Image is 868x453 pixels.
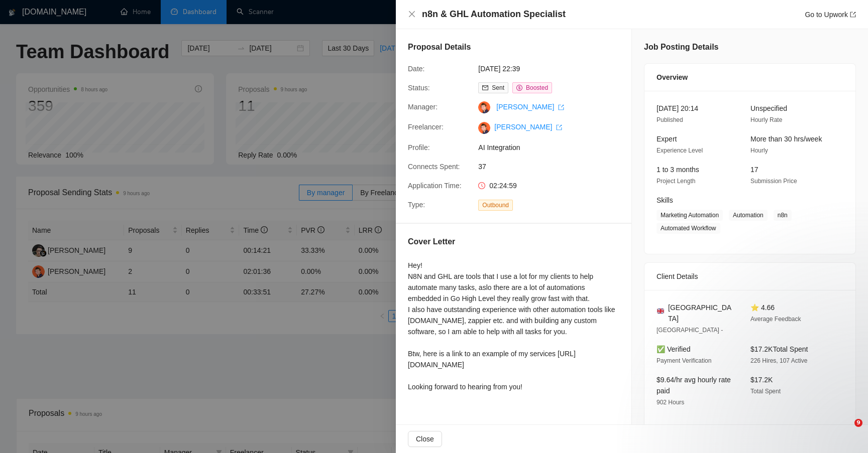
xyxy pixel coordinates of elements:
[482,85,488,91] span: mail
[516,85,522,91] span: dollar
[850,12,856,18] span: export
[657,116,683,123] span: Published
[805,11,856,19] a: Go to Upworkexport
[408,182,462,190] span: Application Time:
[657,345,691,353] span: ✅ Verified
[489,182,517,190] span: 02:24:59
[422,8,566,21] h4: n8n & GHL Automation Specialist
[478,63,629,74] span: [DATE] 22:39
[408,84,430,92] span: Status:
[750,116,782,123] span: Hourly Rate
[668,302,734,324] span: [GEOGRAPHIC_DATA]
[408,10,416,19] button: Close
[408,123,444,131] span: Freelancer:
[556,124,562,130] span: export
[657,104,698,112] span: [DATE] 20:14
[492,84,504,91] span: Sent
[657,178,695,185] span: Project Length
[750,147,768,154] span: Hourly
[408,65,424,73] span: Date:
[657,147,703,154] span: Experience Level
[750,345,808,353] span: $17.2K Total Spent
[729,210,768,221] span: Automation
[494,123,562,131] a: [PERSON_NAME] export
[657,72,688,83] span: Overview
[657,166,699,174] span: 1 to 3 months
[657,210,723,221] span: Marketing Automation
[657,327,723,334] span: [GEOGRAPHIC_DATA] -
[750,104,787,112] span: Unspecified
[558,104,564,110] span: export
[408,260,619,392] div: Hey! N8N and GHL are tools that I use a lot for my clients to help automate many tasks, aslo ther...
[657,357,711,364] span: Payment Verification
[408,201,425,209] span: Type:
[644,41,718,53] h5: Job Posting Details
[854,419,862,427] span: 9
[657,308,664,315] img: 🇬🇧
[408,10,416,18] span: close
[408,236,455,248] h5: Cover Letter
[657,263,843,290] div: Client Details
[526,84,548,91] span: Boosted
[657,196,673,204] span: Skills
[750,316,801,323] span: Average Feedback
[657,376,731,395] span: $9.64/hr avg hourly rate paid
[496,103,564,111] a: [PERSON_NAME] export
[750,304,775,312] span: ⭐ 4.66
[657,135,677,143] span: Expert
[408,431,442,447] button: Close
[408,103,438,111] span: Manager:
[408,163,460,171] span: Connects Spent:
[478,182,485,189] span: clock-circle
[478,122,490,134] img: c1U-EII-NYbhEyPMn13WiVHlV5lxc8BQsN4An6pzQOouYKb7Y0ubxctd8dmYk4J1zm
[750,178,797,185] span: Submission Price
[657,223,720,234] span: Automated Workflow
[774,210,792,221] span: n8n
[478,142,629,153] span: AI Integration
[408,143,430,152] span: Profile:
[750,135,822,143] span: More than 30 hrs/week
[478,200,513,211] span: Outbound
[657,399,684,406] span: 902 Hours
[834,419,858,443] iframe: Intercom live chat
[416,433,434,444] span: Close
[408,41,471,53] h5: Proposal Details
[478,161,629,172] span: 37
[750,166,758,174] span: 17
